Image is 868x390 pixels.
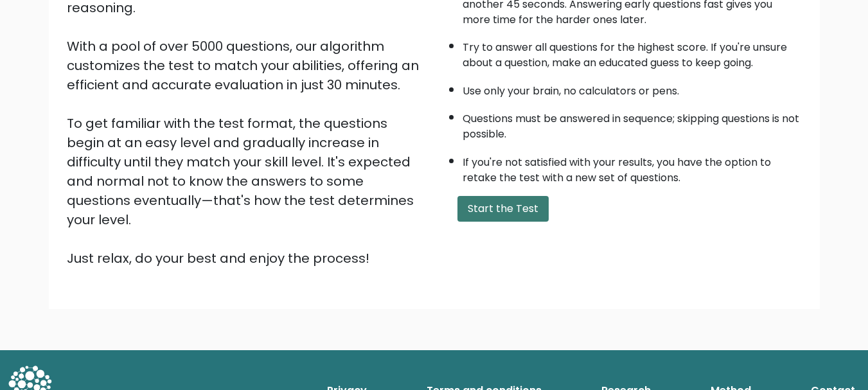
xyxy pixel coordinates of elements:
[463,148,802,186] li: If you're not satisfied with your results, you have the option to retake the test with a new set ...
[457,196,549,222] button: Start the Test
[463,33,802,71] li: Try to answer all questions for the highest score. If you're unsure about a question, make an edu...
[463,77,802,99] li: Use only your brain, no calculators or pens.
[463,105,802,142] li: Questions must be answered in sequence; skipping questions is not possible.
